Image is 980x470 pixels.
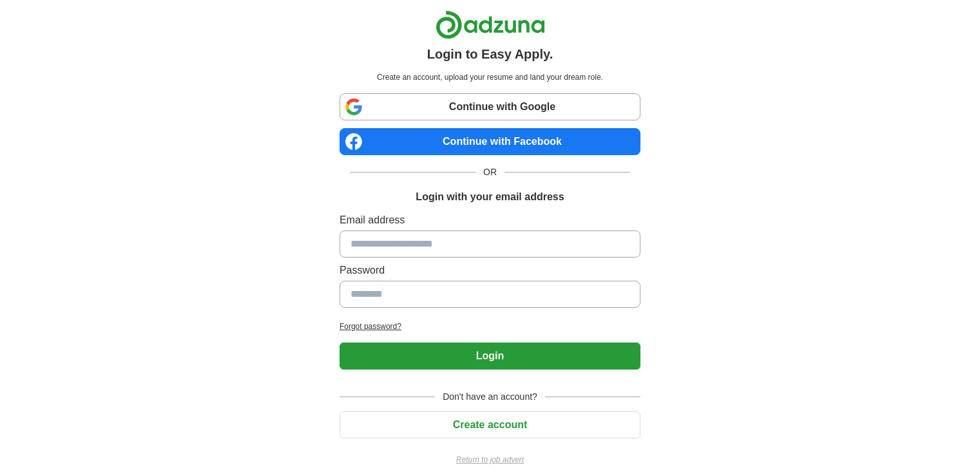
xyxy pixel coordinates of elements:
[436,10,545,39] img: Adzuna logo
[427,44,553,64] h1: Login to Easy Apply.
[340,128,640,155] a: Continue with Facebook
[340,454,640,465] a: Return to job advert
[340,419,640,430] a: Create account
[340,343,640,370] button: Login
[435,390,545,404] span: Don't have an account?
[340,212,640,228] label: Email address
[340,263,640,278] label: Password
[476,165,504,179] span: OR
[340,93,640,120] a: Continue with Google
[340,321,640,332] a: Forgot password?
[340,411,640,438] button: Create account
[416,189,564,205] h1: Login with your email address
[342,71,638,83] p: Create an account, upload your resume and land your dream role.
